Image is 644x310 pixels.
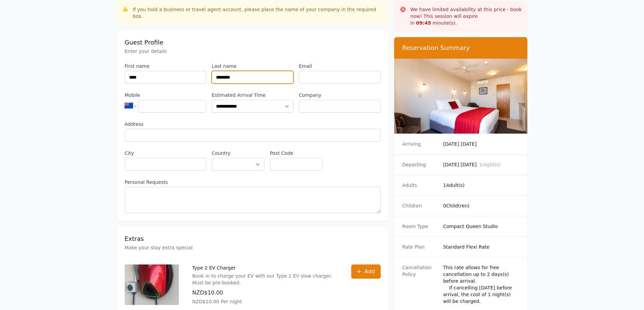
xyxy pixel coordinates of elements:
[125,179,381,186] label: Personal Requests
[125,92,207,98] label: Mobile
[212,63,293,69] label: Last name
[443,182,520,189] dd: 1 Adult(s)
[125,63,207,69] label: First name
[364,267,375,276] span: Add
[125,38,381,47] h3: Guest Profile
[125,48,381,55] p: Enter your details
[402,264,438,305] dt: Cancellation Policy
[212,92,293,98] label: Estimated Arrival Time
[410,6,522,26] p: We have limited availability at this price - book now! This session will expire in minute(s).
[443,264,520,305] div: This rate allows for free cancellation up to 2 days(s) before arrival. If cancelling [DATE] befor...
[299,63,381,69] label: Email
[402,223,438,230] dt: Room Type
[125,121,381,128] label: Address
[443,161,520,168] dd: [DATE] [DATE]
[192,298,338,305] p: NZD$10.00 Per night
[192,273,338,286] p: Book in to charge your EV with our Type 2 EV slow charger. Must be pre-booked.
[394,59,528,134] img: Compact Queen Studio
[299,92,381,98] label: Company
[212,150,264,157] label: Country
[443,202,520,209] dd: 0 Child(ren)
[192,289,338,297] p: NZD$10.00
[402,44,520,52] h3: Reservation Summary
[402,244,438,250] dt: Rate Plan
[443,141,520,147] dd: [DATE] [DATE]
[443,244,520,250] dd: Standard Flexi Rate
[479,162,501,167] span: 1 night(s)
[443,223,520,230] dd: Compact Queen Studio
[133,6,383,20] div: If you hold a business or travel agent account, please place the name of your company in the requ...
[402,202,438,209] dt: Children
[125,244,381,251] p: Make your stay extra special
[125,235,381,243] h3: Extras
[125,150,207,157] label: City
[416,20,431,26] strong: 09 : 45
[402,141,438,147] dt: Arriving
[402,161,438,168] dt: Departing
[192,264,338,271] p: Type 2 EV Charger
[270,150,323,157] label: Post Code
[351,264,381,279] button: Add
[125,264,179,305] img: Type 2 EV Charger
[402,182,438,189] dt: Adults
